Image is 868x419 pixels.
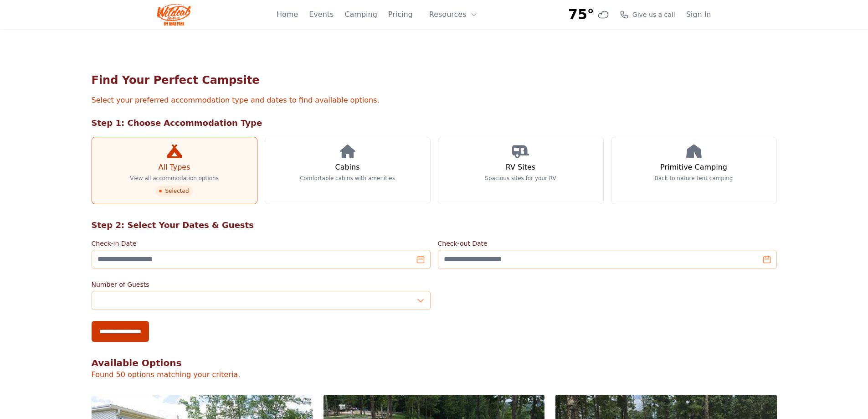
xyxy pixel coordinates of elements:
p: Found 50 options matching your criteria. [92,369,777,380]
a: RV Sites Spacious sites for your RV [438,137,604,204]
p: Spacious sites for your RV [485,175,556,182]
label: Check-in Date [92,239,431,248]
h2: Step 2: Select Your Dates & Guests [92,219,777,232]
p: Back to nature tent camping [655,175,733,182]
a: Home [277,9,298,20]
label: Number of Guests [92,280,431,289]
h1: Find Your Perfect Campsite [92,73,777,88]
button: Resources [424,5,483,24]
h2: Step 1: Choose Accommodation Type [92,117,777,129]
span: Selected [156,186,192,197]
p: Comfortable cabins with amenities [300,175,395,182]
img: Wildcat Logo [157,4,191,26]
h3: All Types [158,162,190,173]
h3: RV Sites [506,162,535,173]
span: 75° [568,6,594,23]
h3: Cabins [335,162,360,173]
a: Give us a call [620,10,675,19]
a: Sign In [686,9,711,20]
h2: Available Options [92,357,777,369]
span: Give us a call [632,10,675,19]
p: Select your preferred accommodation type and dates to find available options. [92,95,777,106]
a: Events [309,9,334,20]
h3: Primitive Camping [660,162,727,173]
a: Pricing [388,9,413,20]
a: Cabins Comfortable cabins with amenities [265,137,431,204]
a: Primitive Camping Back to nature tent camping [611,137,777,204]
label: Check-out Date [438,239,777,248]
a: All Types View all accommodation options Selected [92,137,257,204]
a: Camping [344,9,377,20]
p: View all accommodation options [130,175,219,182]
